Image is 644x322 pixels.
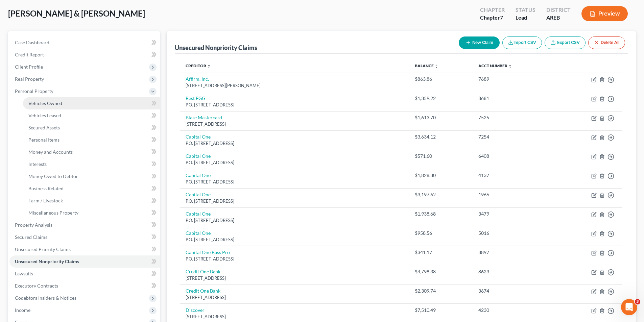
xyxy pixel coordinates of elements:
button: Preview [581,6,628,21]
a: Lawsuits [9,268,160,280]
div: 4230 [478,307,550,314]
div: 7525 [478,114,550,121]
span: Unsecured Priority Claims [15,246,71,252]
a: Best EGG [186,95,205,101]
i: unfold_more [508,64,512,68]
div: P.O. [STREET_ADDRESS] [186,179,404,185]
span: Vehicles Owned [28,100,62,106]
span: Money and Accounts [28,149,73,155]
div: Unsecured Nonpriority Claims [175,44,257,52]
div: P.O. [STREET_ADDRESS] [186,198,404,204]
a: Capital One [186,134,211,140]
div: 8681 [478,95,550,102]
button: Delete All [588,36,625,49]
span: 7 [500,14,503,21]
span: Client Profile [15,64,43,70]
div: $1,938.68 [415,210,468,217]
i: unfold_more [434,64,438,68]
span: Credit Report [15,52,44,57]
span: 3 [635,299,640,304]
span: Real Property [15,76,44,82]
span: Money Owed to Debtor [28,173,78,179]
a: Unsecured Priority Claims [9,243,160,255]
div: [STREET_ADDRESS] [186,275,404,281]
a: Export CSV [545,36,586,49]
div: P.O. [STREET_ADDRESS] [186,237,404,243]
div: P.O. [STREET_ADDRESS] [186,256,404,262]
a: Money Owed to Debtor [23,170,160,182]
div: $1,359.22 [415,95,468,102]
div: $7,510.49 [415,307,468,314]
a: Capital One [186,153,211,159]
a: Credit Report [9,49,160,61]
div: $863.86 [415,76,468,82]
a: Farm / Livestock [23,195,160,207]
div: Chapter [480,6,505,14]
div: 3674 [478,288,550,294]
div: $958.56 [415,230,468,237]
a: Vehicles Owned [23,97,160,109]
a: Unsecured Nonpriority Claims [9,255,160,268]
a: Miscellaneous Property [23,207,160,219]
a: Balance unfold_more [415,63,438,68]
div: 5016 [478,230,550,237]
div: $3,634.12 [415,133,468,140]
div: [STREET_ADDRESS][PERSON_NAME] [186,82,404,89]
div: District [546,6,571,14]
span: Property Analysis [15,222,52,228]
button: Import CSV [502,36,542,49]
div: 6408 [478,153,550,159]
div: 1966 [478,191,550,198]
div: Status [516,6,535,14]
span: Case Dashboard [15,40,49,45]
a: Capital One [186,192,211,197]
span: Vehicles Leased [28,113,61,118]
div: [STREET_ADDRESS] [186,294,404,301]
a: Blaze Mastercard [186,115,222,120]
div: $2,309.74 [415,288,468,294]
a: Capital One [186,211,211,217]
span: Interests [28,161,47,167]
span: Secured Assets [28,125,60,130]
a: Secured Assets [23,122,160,134]
a: Acct Number unfold_more [478,63,512,68]
a: Business Related [23,182,160,195]
div: $4,798.38 [415,268,468,275]
div: 7254 [478,133,550,140]
span: Business Related [28,185,64,191]
button: New Claim [459,36,500,49]
span: Unsecured Nonpriority Claims [15,258,79,264]
span: Codebtors Insiders & Notices [15,295,76,301]
div: P.O. [STREET_ADDRESS] [186,102,404,108]
div: 8623 [478,268,550,275]
a: Credit One Bank [186,288,220,294]
a: Money and Accounts [23,146,160,158]
div: P.O. [STREET_ADDRESS] [186,140,404,147]
div: P.O. [STREET_ADDRESS] [186,217,404,224]
div: $341.17 [415,249,468,256]
a: Personal Items [23,134,160,146]
a: Capital One [186,230,211,236]
span: Personal Items [28,137,59,143]
div: [STREET_ADDRESS] [186,314,404,320]
a: Discover [186,307,205,313]
iframe: Intercom live chat [621,299,637,315]
div: Chapter [480,14,505,22]
div: P.O. [STREET_ADDRESS] [186,159,404,166]
a: Property Analysis [9,219,160,231]
div: $1,613.70 [415,114,468,121]
a: Creditor unfold_more [186,63,211,68]
span: [PERSON_NAME] & [PERSON_NAME] [8,8,145,18]
span: Lawsuits [15,271,33,276]
i: unfold_more [207,64,211,68]
a: Credit One Bank [186,269,220,274]
span: Miscellaneous Property [28,210,78,216]
div: $3,197.62 [415,191,468,198]
span: Personal Property [15,88,53,94]
div: AREB [546,14,571,22]
a: Interests [23,158,160,170]
div: [STREET_ADDRESS] [186,121,404,127]
span: Income [15,307,30,313]
div: $1,828.30 [415,172,468,179]
a: Affirm, Inc. [186,76,209,82]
